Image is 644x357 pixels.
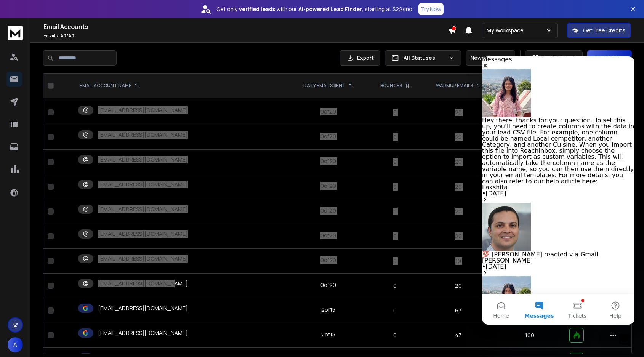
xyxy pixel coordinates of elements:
p: 0 [373,257,417,265]
button: A [8,337,23,352]
td: 20 [422,174,495,199]
p: [EMAIL_ADDRESS][DOMAIN_NAME] [98,156,188,163]
button: Newest [466,50,515,66]
h1: Email Accounts [43,22,448,31]
td: 47 [422,323,495,348]
div: 0 of 20 [320,281,336,289]
p: [EMAIL_ADDRESS][DOMAIN_NAME] [98,131,188,139]
p: Get only with our starting at $22/mo [216,5,412,13]
p: My Workspace [487,27,527,34]
p: [EMAIL_ADDRESS][DOMAIN_NAME] [98,329,188,337]
button: Try Now [418,3,444,15]
strong: AI-powered Lead Finder, [298,5,363,13]
p: Try Now [421,5,441,13]
div: 0 of 20 [320,133,336,140]
div: 0 of 20 [320,207,336,215]
p: [EMAIL_ADDRESS][DOMAIN_NAME] [98,255,188,263]
div: Close Intercom Messenger [3,3,15,24]
iframe: Intercom live chat [482,56,634,325]
img: logo [8,26,23,40]
div: 0 of 20 [320,157,336,165]
div: 2 of 15 [321,331,335,338]
p: 0 [373,183,417,191]
div: 0 of 20 [320,232,336,239]
p: [EMAIL_ADDRESS][DOMAIN_NAME] [98,280,188,287]
td: 20 [422,100,495,125]
p: All Statuses [404,54,445,62]
p: BOUNCES [380,83,402,89]
iframe: Intercom live chat [616,331,634,349]
div: 2 of 15 [321,306,335,314]
td: 19 [422,249,495,274]
p: Get Free Credits [583,27,625,34]
p: [EMAIL_ADDRESS][DOMAIN_NAME] [98,205,188,213]
p: 0 [373,109,417,116]
td: 20 [422,274,495,298]
strong: verified leads [239,5,275,13]
div: Intercom [3,3,15,24]
td: 100 [495,323,565,348]
button: Get Free Credits [567,23,631,38]
p: [EMAIL_ADDRESS][DOMAIN_NAME] [98,181,188,188]
p: Health Check [541,54,576,62]
p: 0 [373,232,417,240]
p: 0 [373,133,417,141]
p: 0 [373,307,417,314]
span: 40 / 40 [60,32,74,39]
div: 0 of 20 [320,256,336,264]
td: 67 [422,298,495,323]
p: 0 [373,208,417,215]
p: Emails : [43,33,448,39]
button: Add New [587,50,632,66]
p: [EMAIL_ADDRESS][DOMAIN_NAME] [98,304,188,312]
td: 20 [422,150,495,174]
button: Health Check [525,50,583,66]
p: 0 [373,331,417,339]
button: Export [340,50,380,66]
div: 0 of 20 [320,182,336,190]
div: 0 of 20 [320,108,336,115]
td: 20 [422,125,495,150]
div: Intercom messenger [3,3,15,24]
p: 0 [373,282,417,290]
p: [EMAIL_ADDRESS][DOMAIN_NAME] [98,106,188,114]
td: 20 [422,199,495,224]
p: [EMAIL_ADDRESS][DOMAIN_NAME] [98,230,188,238]
p: 0 [373,158,417,166]
td: 20 [422,224,495,249]
p: DAILY EMAILS SENT [303,83,346,89]
p: WARMUP EMAILS [436,83,473,89]
div: EMAIL ACCOUNT NAME [80,83,139,89]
